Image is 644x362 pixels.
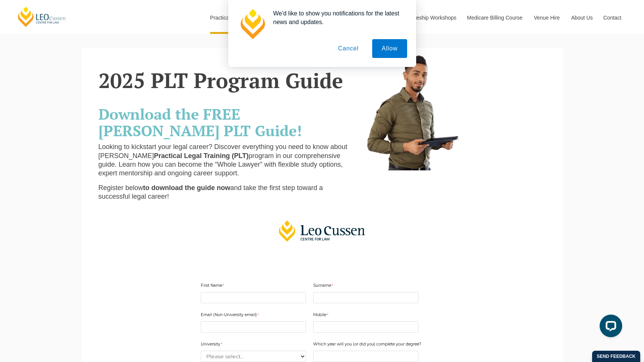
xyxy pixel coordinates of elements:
[201,292,306,303] input: First Name
[98,184,143,192] span: Register below
[329,39,368,58] button: Cancel
[201,351,306,362] select: University
[154,152,249,160] span: Practical Legal Training (PLT)
[267,9,407,26] div: We'd like to show you notifications for the latest news and updates.
[98,184,323,200] span: and take the first step toward a successful legal career!
[98,104,302,140] strong: Download the FREE [PERSON_NAME] PLT Guide!
[98,152,343,177] span: program in our comprehensive guide. Learn how you can become the “Whole Lawyer” with flexible stu...
[201,283,226,290] label: First Name
[313,351,418,362] input: Which year will you (or did you) complete your degree?
[98,143,347,159] span: Looking to kickstart your legal career? Discover everything you need to know about [PERSON_NAME]
[98,69,355,92] h1: 2025 PLT Program Guide
[201,341,224,349] label: University
[313,321,418,333] input: Mobile
[313,283,335,290] label: Surname
[372,39,407,58] button: Allow
[313,312,330,319] label: Mobile
[594,312,625,343] iframe: LiveChat chat widget
[313,341,423,349] label: Which year will you (or did you) complete your degree?
[143,184,230,192] span: to download the guide now
[313,292,418,303] input: Surname
[237,9,267,39] img: notification icon
[201,321,306,333] input: Email (Non-University email)
[201,312,261,319] label: Email (Non-University email)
